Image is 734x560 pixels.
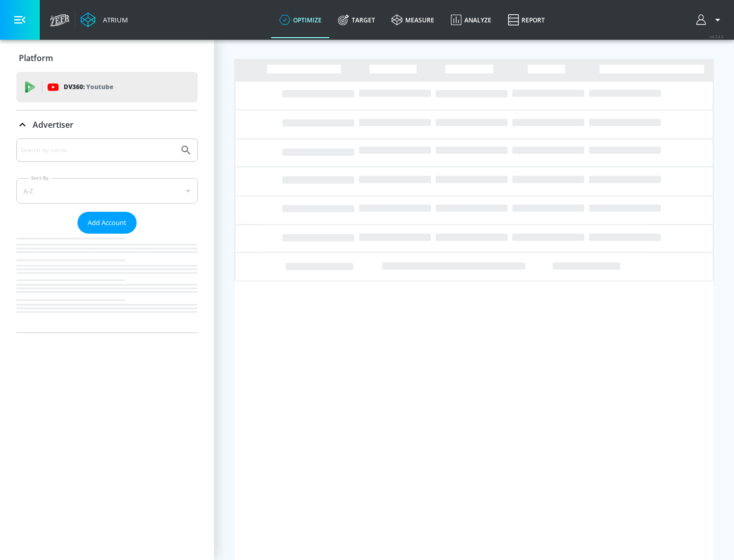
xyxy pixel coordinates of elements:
div: Platform [16,44,198,72]
nav: list of Advertiser [16,234,198,332]
span: v 4.24.0 [710,34,724,39]
p: DV360: [64,81,113,93]
div: Advertiser [16,110,198,139]
a: Analyze [442,2,500,38]
span: Add Account [88,217,126,229]
p: Platform [19,52,53,64]
a: Report [500,2,553,38]
a: measure [383,2,442,38]
label: Sort By [29,175,51,181]
p: Youtube [86,81,113,92]
div: Atrium [99,15,128,24]
a: Target [330,2,383,38]
p: Advertiser [33,119,73,130]
a: Atrium [81,12,128,27]
a: optimize [271,2,330,38]
div: Advertiser [16,138,198,332]
button: Add Account [77,212,137,234]
input: Search by name [20,144,175,157]
div: A-Z [16,178,198,204]
div: DV360: Youtube [16,72,198,102]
